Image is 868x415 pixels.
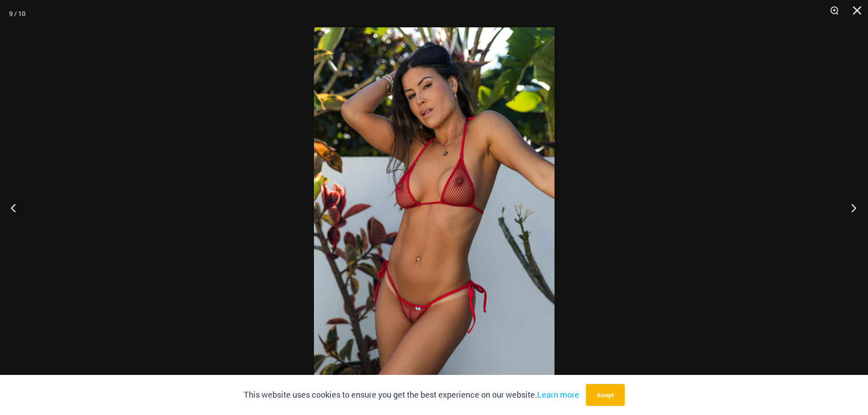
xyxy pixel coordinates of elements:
img: Summer Storm Red 312 Tri Top 449 Thong 01 [314,27,555,388]
button: Accept [586,384,625,406]
div: 9 / 10 [9,7,26,20]
button: Next [834,185,868,231]
p: This website uses cookies to ensure you get the best experience on our website. [244,388,579,402]
a: Learn more [537,389,579,400]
